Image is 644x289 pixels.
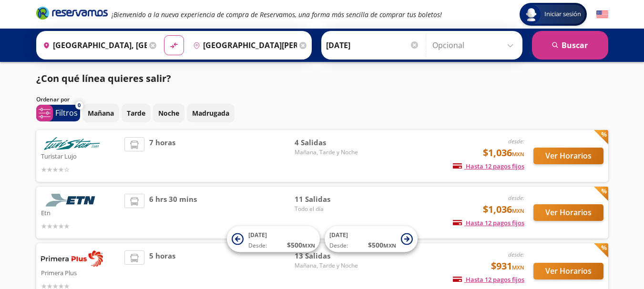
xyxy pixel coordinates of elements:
span: 7 horas [149,137,175,175]
span: 0 [78,101,81,110]
button: Noche [153,104,184,122]
input: Opcional [432,33,518,57]
span: Hasta 12 pagos fijos [453,219,524,227]
input: Buscar Origen [39,33,147,57]
i: Brand Logo [36,6,108,20]
span: 11 Salidas [295,194,361,205]
span: Desde: [329,241,348,250]
span: Mañana, Tarde y Noche [295,261,361,270]
span: Todo el día [295,205,361,213]
span: $931 [491,259,524,273]
img: Etn [41,194,103,207]
a: Brand Logo [36,6,108,23]
input: Elegir Fecha [326,33,419,57]
span: 4 Salidas [295,137,361,148]
button: [DATE]Desde:$500MXN [325,226,418,252]
img: Primera Plus [41,250,103,267]
em: ¡Bienvenido a la nueva experiencia de compra de Reservamos, una forma más sencilla de comprar tus... [112,10,442,19]
small: MXN [512,207,524,214]
input: Buscar Destino [189,33,297,57]
button: 0Filtros [36,105,80,121]
em: desde: [508,137,524,145]
button: Ver Horarios [533,263,603,279]
button: Madrugada [187,104,235,122]
button: Buscar [532,31,608,60]
p: Mañana [88,108,114,118]
span: [DATE] [248,231,267,239]
span: 6 hrs 30 mins [149,194,197,231]
p: ¿Con qué línea quieres salir? [36,71,171,86]
em: desde: [508,194,524,202]
small: MXN [512,150,524,158]
span: $ 500 [287,240,315,250]
p: Filtros [55,107,78,119]
button: Ver Horarios [533,148,603,164]
button: English [596,9,608,20]
span: Hasta 12 pagos fijos [453,275,524,284]
span: Mañana, Tarde y Noche [295,148,361,157]
small: MXN [512,264,524,271]
span: $1,036 [483,202,524,217]
em: desde: [508,250,524,259]
span: 13 Salidas [295,250,361,261]
small: MXN [302,242,315,249]
button: Tarde [122,104,151,122]
span: [DATE] [329,231,348,239]
p: Primera Plus [41,267,120,278]
p: Noche [158,108,179,118]
button: Mañana [82,104,119,122]
span: $ 500 [368,240,396,250]
span: Desde: [248,241,267,250]
p: Madrugada [192,108,229,118]
p: Ordenar por [36,95,70,104]
img: Turistar Lujo [41,137,103,150]
p: Etn [41,207,120,218]
span: Iniciar sesión [541,10,585,19]
span: $1,036 [483,146,524,160]
p: Turistar Lujo [41,150,120,161]
small: MXN [383,242,396,249]
p: Tarde [127,108,145,118]
button: [DATE]Desde:$500MXN [227,226,320,252]
button: Ver Horarios [533,204,603,221]
span: Hasta 12 pagos fijos [453,162,524,170]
